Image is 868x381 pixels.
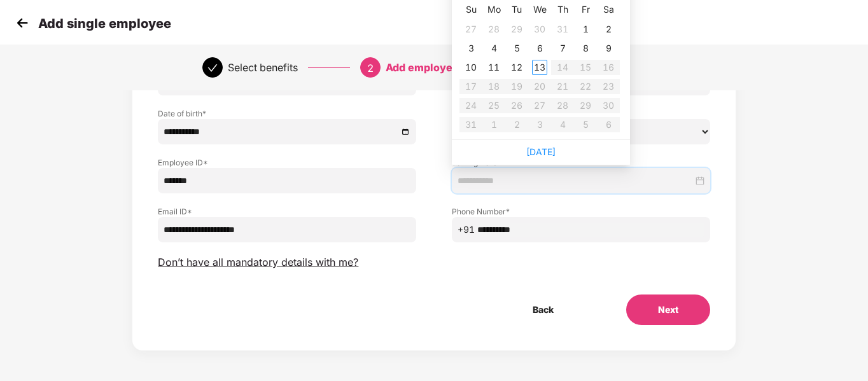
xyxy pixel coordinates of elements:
[528,58,551,77] td: 2025-08-13
[367,62,374,74] span: 2
[509,22,524,37] div: 29
[509,41,524,56] div: 5
[555,41,570,56] div: 7
[501,294,585,325] button: Back
[228,57,298,78] div: Select benefits
[38,16,171,31] p: Add single employee
[597,39,620,58] td: 2025-08-09
[13,13,32,32] img: svg+xml;base64,PHN2ZyB4bWxucz0iaHR0cDovL3d3dy53My5vcmcvMjAwMC9zdmciIHdpZHRoPSIzMCIgaGVpZ2h0PSIzMC...
[458,223,475,237] span: +91
[551,20,574,39] td: 2025-07-31
[486,22,501,37] div: 28
[459,20,482,39] td: 2025-07-27
[158,256,358,269] span: Don’t have all mandatory details with me?
[158,108,416,119] label: Date of birth
[597,20,620,39] td: 2025-08-02
[532,60,547,75] div: 13
[463,41,479,56] div: 3
[486,60,501,75] div: 11
[509,60,524,75] div: 12
[574,20,597,39] td: 2025-08-01
[532,41,547,56] div: 6
[459,39,482,58] td: 2025-08-03
[532,22,547,37] div: 30
[482,58,505,77] td: 2025-08-11
[158,206,416,217] label: Email ID
[601,41,616,56] div: 9
[528,39,551,58] td: 2025-08-06
[463,60,479,75] div: 10
[207,63,218,73] span: check
[505,58,528,77] td: 2025-08-12
[386,57,496,78] div: Add employee details
[482,39,505,58] td: 2025-08-04
[463,22,479,37] div: 27
[482,20,505,39] td: 2025-07-28
[505,20,528,39] td: 2025-07-29
[601,22,616,37] div: 2
[578,22,593,37] div: 1
[486,41,501,56] div: 4
[158,157,416,168] label: Employee ID
[459,58,482,77] td: 2025-08-10
[555,22,570,37] div: 31
[528,20,551,39] td: 2025-07-30
[505,39,528,58] td: 2025-08-05
[578,41,593,56] div: 8
[551,39,574,58] td: 2025-08-07
[526,146,556,157] a: [DATE]
[452,206,710,217] label: Phone Number
[574,39,597,58] td: 2025-08-08
[626,294,710,325] button: Next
